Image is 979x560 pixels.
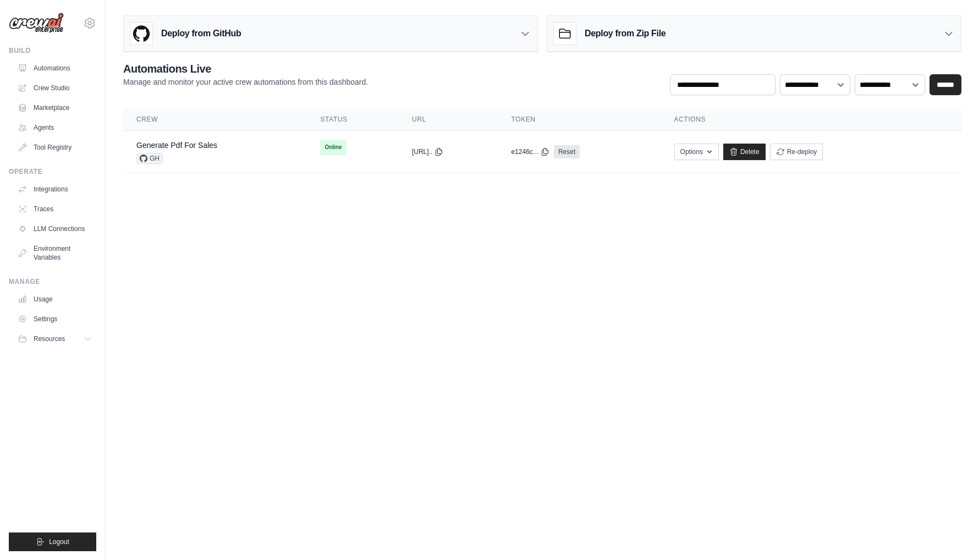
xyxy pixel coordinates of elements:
a: Tool Registry [13,139,96,156]
a: Crew Studio [13,79,96,97]
span: GH [136,153,163,164]
th: Token [498,108,661,131]
a: Integrations [13,180,96,198]
a: Environment Variables [13,240,96,266]
h3: Deploy from GitHub [161,27,241,40]
a: Marketplace [13,99,96,117]
a: Reset [554,145,580,158]
a: Agents [13,119,96,136]
button: Resources [13,330,96,348]
button: Logout [9,532,96,551]
h2: Automations Live [123,61,368,76]
img: Logo [9,13,64,34]
img: GitHub Logo [130,23,152,45]
th: Status [307,108,399,131]
button: Options [674,144,719,160]
th: URL [399,108,498,131]
button: Re-deploy [770,144,823,160]
span: Resources [34,334,65,343]
a: Traces [13,200,96,218]
a: Settings [13,310,96,328]
p: Manage and monitor your active crew automations from this dashboard. [123,76,368,87]
a: LLM Connections [13,220,96,238]
div: Manage [9,277,96,286]
th: Crew [123,108,307,131]
a: Generate Pdf For Sales [136,141,217,150]
th: Actions [661,108,961,131]
h3: Deploy from Zip File [585,27,665,40]
button: e1246c... [512,147,549,156]
a: Usage [13,290,96,308]
span: Online [320,140,346,155]
a: Automations [13,59,96,77]
div: Operate [9,167,96,176]
span: Logout [49,537,69,546]
a: Delete [723,144,766,160]
div: Build [9,46,96,55]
